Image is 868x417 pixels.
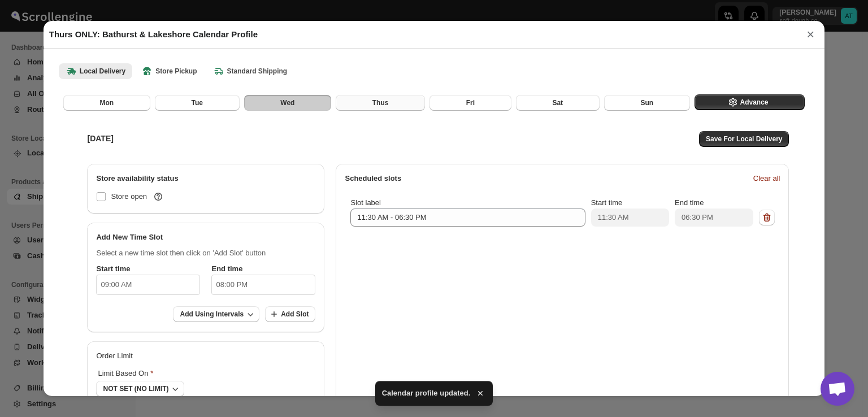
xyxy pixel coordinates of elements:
p: Select a new time slot then click on 'Add Slot' button [96,247,315,259]
div: NOT SET (NO LIMIT) [103,384,168,393]
button: Save For Local Delivery [699,131,789,147]
span: Tue [191,98,202,107]
h2: Add New Time Slot [96,232,315,243]
button: Wed [244,95,331,111]
div: Order Limit [96,350,315,362]
span: Clear all [753,173,780,184]
span: Calendar profile updated. [382,388,471,399]
button: Sat [516,95,600,111]
button: Thus [336,95,425,111]
span: Advance [740,98,768,107]
h2: Thurs ONLY: Bathurst & Lakeshore Calendar Profile [49,29,258,40]
b: Standard Shipping [213,66,288,77]
button: Fri [429,95,511,111]
h5: [DATE] [87,133,113,144]
b: Store Pickup [141,66,197,77]
span: Sun [640,98,653,107]
div: Slot label [350,197,585,227]
h3: Store availability status [96,173,315,184]
p: Limit Based On [96,366,310,381]
a: Open chat [821,372,854,406]
b: Local Delivery [66,66,125,77]
button: Standard delivery [206,63,294,79]
button: Advance [695,94,805,110]
button: Mon [63,95,150,111]
button: Tue [155,95,240,111]
span: Sat [552,98,563,107]
b: End time [211,264,242,273]
span: Fri [466,98,475,107]
b: Start time [96,264,130,273]
span: Mon [99,98,114,107]
span: Wed [280,98,294,107]
button: Add Slot [265,306,315,322]
span: Store open [111,191,164,202]
button: Add Using Intervals [173,306,259,322]
span: Thus [372,98,389,107]
h3: Scheduled slots [345,173,744,184]
button: Clear all [747,170,787,188]
span: Add Slot [281,310,309,319]
button: NOT SET (NO LIMIT) [96,381,184,397]
span: Save For Local Delivery [706,134,782,144]
button: Local delivery [59,63,132,79]
button: Sun [604,95,690,111]
button: × [802,27,819,42]
div: End time [675,197,753,227]
button: Store pickup [134,63,203,79]
div: Start time [591,197,669,227]
span: Add Using Intervals [180,310,244,319]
